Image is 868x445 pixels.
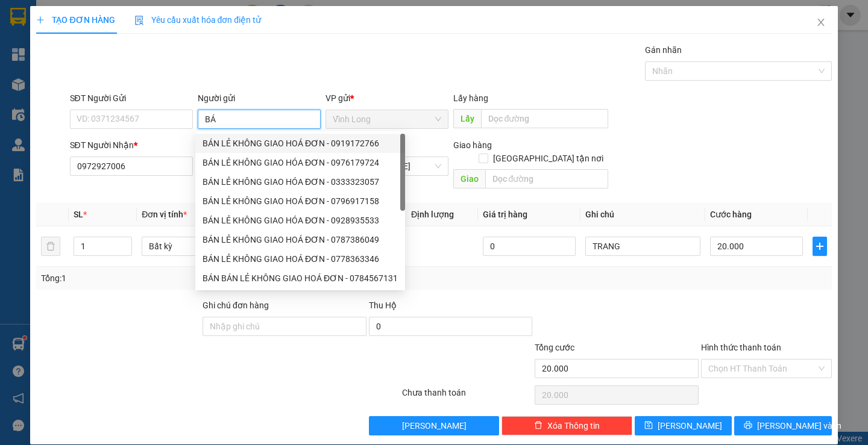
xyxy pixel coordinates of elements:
span: TX GIAO [121,70,189,92]
div: BÁN BÁN LẺ KHÔNG GIAO HOÁ ĐƠN - 0784567131 [195,269,405,288]
label: Ghi chú đơn hàng [203,300,269,310]
div: TP. [PERSON_NAME] [103,10,200,39]
div: BÁN LẺ KHÔNG GIAO HÓA ĐƠN - 0976179724 [195,153,405,172]
div: BÁN LẺ KHÔNG GIAO HOÁ ĐƠN - 0919172766 [195,134,405,153]
span: delete [534,421,542,431]
span: Gửi: [10,11,29,24]
span: save [644,421,653,431]
span: Yêu cầu xuất hóa đơn điện tử [134,15,262,25]
label: Hình thức thanh toán [701,343,781,352]
div: BÁN LẺ KHÔNG GIAO HOÁ ĐƠN - 0778363346 [195,249,405,269]
div: BÁN LẺ KHÔNG GIAO HOÁ ĐƠN - 0787386049 [195,230,405,249]
span: Đơn vị tính [142,210,187,219]
input: Dọc đường [485,169,608,188]
div: SĐT Người Nhận [70,138,193,152]
span: TẠO ĐƠN HÀNG [36,15,115,25]
span: Lấy [453,109,481,128]
span: DĐ: [103,77,121,90]
span: [PERSON_NAME] [402,419,467,432]
div: BÁN LẺ KHÔNG GIAO HOÁ ĐƠN - 0796917158 [195,191,405,211]
span: Giao [453,169,485,188]
div: Vĩnh Long [10,10,95,25]
span: Lấy hàng [453,93,488,103]
button: plus [813,237,827,256]
div: Người gửi [198,92,321,105]
input: Ghi chú đơn hàng [203,317,366,336]
button: deleteXóa Thông tin [502,416,632,435]
div: Tổng: 1 [41,272,336,285]
div: BÁN LẺ KHÔNG GIAO HÓA ĐƠN - 0928935533 [195,211,405,230]
div: SĐT Người Gửi [70,92,193,105]
button: printer[PERSON_NAME] và In [734,416,831,435]
span: Thu Hộ [369,300,397,310]
span: plus [813,241,826,251]
span: SL [74,210,83,219]
span: Tổng cước [535,343,574,352]
div: BÁN LẺ KHÔNG GIAO HOÁ ĐƠN - 0787386049 [203,233,398,246]
div: BÁN LẺ KHÔNG GIAO HÓA ĐƠN - 0333323057 [203,175,398,188]
div: BÁN BÁN LẺ KHÔNG GIAO HOÁ ĐƠN - 0784567131 [203,272,398,285]
div: BẰNG [103,39,200,54]
span: Bất kỳ [149,237,250,255]
div: BÁN LẺ KHÔNG GIAO HÓA ĐƠN - 0928935533 [203,214,398,227]
span: Giao hàng [453,140,492,150]
div: 0904950905 [103,54,200,70]
span: printer [744,421,752,431]
span: [GEOGRAPHIC_DATA] tận nơi [488,152,608,165]
span: close [816,17,826,27]
div: BÁN LẺ KHÔNG GIAO HOÁ ĐƠN - 0919172766 [203,137,398,150]
button: [PERSON_NAME] [369,416,500,435]
span: Giá trị hàng [483,210,527,219]
input: Ghi Chú [585,237,700,256]
span: Xóa Thông tin [547,419,600,432]
div: Chưa thanh toán [401,386,534,407]
button: delete [41,237,60,256]
div: BÁN LẺ KHÔNG GIAO HOÁ ĐƠN - 0778363346 [203,252,398,266]
input: 0 [483,237,576,256]
button: save[PERSON_NAME] [635,416,732,435]
span: Vĩnh Long [333,110,441,128]
div: BÁN LẺ KHÔNG GIAO HÓA ĐƠN - 0333323057 [195,172,405,191]
div: VP gửi [325,92,448,105]
img: icon [134,16,144,25]
span: Cước hàng [710,210,752,219]
div: BÁN LẺ KHÔNG GIAO HOÁ ĐƠN - 0796917158 [203,194,398,208]
label: Gán nhãn [645,45,682,55]
div: 0915733703 [10,39,95,56]
input: Dọc đường [481,109,608,128]
div: TÂM [10,25,95,39]
span: [PERSON_NAME] [658,419,722,432]
span: [PERSON_NAME] và In [757,419,841,432]
span: Định lượng [411,210,454,219]
button: Close [804,6,838,40]
span: Nhận: [103,11,132,24]
span: plus [36,16,45,24]
div: BÁN LẺ KHÔNG GIAO HÓA ĐƠN - 0976179724 [203,156,398,169]
th: Ghi chú [580,203,705,226]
